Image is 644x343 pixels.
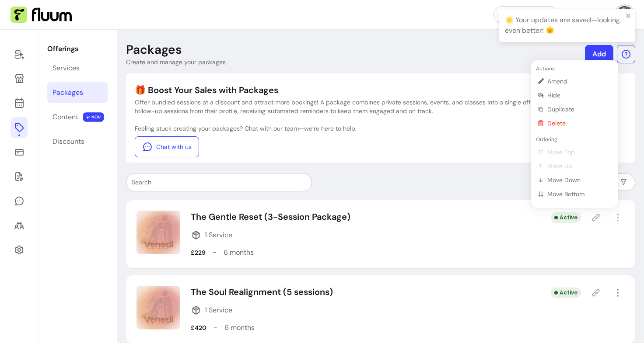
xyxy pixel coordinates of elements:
[205,230,232,240] span: 1 Service
[616,6,633,24] img: avatar
[547,190,611,198] span: Move Bottom
[505,15,623,36] div: 🌟 Your updates are saved—looking even better! 🌞
[191,248,206,257] p: £229
[547,105,611,114] span: Duplicate
[191,211,350,223] p: The Gentle Reset (3-Session Package)
[10,191,28,211] a: My Messages
[126,42,182,58] p: Packages
[52,112,78,122] div: Content
[191,286,333,298] p: The Soul Realignment (5 sessions)
[10,215,28,236] a: Clients
[547,77,611,86] span: Amend
[551,288,581,298] div: Active
[135,98,626,115] p: Offer bundled sessions at a discount and attract more bookings! A package combines private sessio...
[534,65,555,72] span: Actions
[547,176,611,184] span: Move Down
[47,44,108,54] p: Offerings
[213,322,217,333] p: -
[10,7,72,23] img: Fluum Logo
[52,87,83,98] div: Packages
[52,136,84,147] div: Discounts
[224,322,255,333] p: 6 months
[135,84,626,96] p: 🎁 Boost Your Sales with Packages
[135,136,199,157] a: Chat with us
[224,247,254,258] p: 6 months
[191,323,206,332] p: £420
[136,286,180,329] img: Image of The Soul Realignment (5 sessions)
[551,212,581,223] div: Active
[534,136,557,143] span: Ordering
[213,247,217,258] p: -
[205,305,232,315] span: 1 Service
[83,112,104,122] span: NEW
[547,119,611,128] span: Delete
[47,82,108,103] a: Packages
[10,239,28,260] a: Settings
[585,45,613,63] a: Add
[47,58,108,79] a: Services
[135,124,626,133] p: Feeling stuck creating your packages? Chat with our team—we’re here to help.
[10,44,28,65] a: Home
[132,178,306,187] input: Search
[547,91,611,100] span: Hide
[10,166,28,187] a: Forms
[47,131,108,152] a: Discounts
[10,68,28,89] a: My Page
[10,142,28,163] a: Sales
[126,58,226,66] p: Create and manage your packages
[47,107,108,128] a: Content
[10,117,28,138] a: Offerings
[493,6,558,24] a: Refer & Earn
[626,12,632,19] button: close
[52,63,80,73] div: Services
[10,93,28,114] a: Calendar
[136,211,180,254] img: Image of The Gentle Reset (3-Session Package)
